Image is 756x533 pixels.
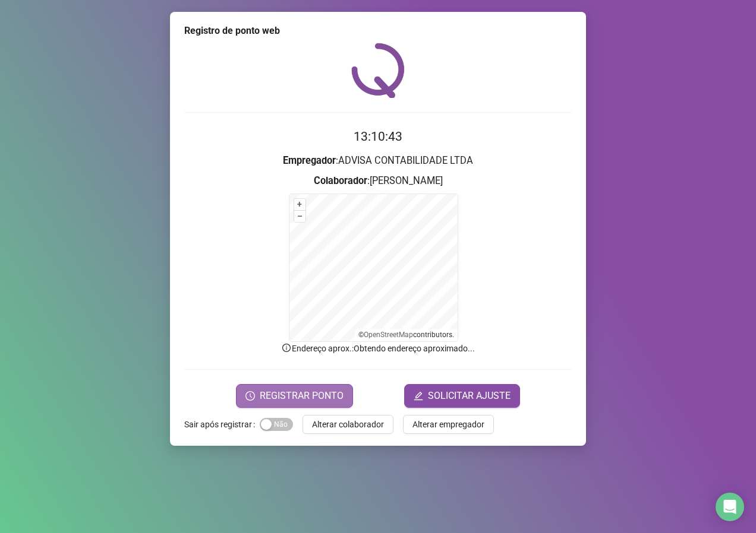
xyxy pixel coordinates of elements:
time: 13:10:43 [354,129,402,144]
span: info-circle [281,342,292,353]
h3: : [PERSON_NAME] [184,173,572,189]
div: Open Intercom Messenger [716,493,744,521]
span: edit [414,391,423,401]
strong: Colaborador [314,175,367,186]
label: Sair após registrar [184,415,260,434]
p: Endereço aprox. : Obtendo endereço aproximado... [184,342,572,355]
div: Registro de ponto web [184,24,572,38]
button: REGISTRAR PONTO [236,384,353,408]
span: Alterar colaborador [312,418,384,431]
li: © contributors. [358,331,454,339]
h3: : ADVISA CONTABILIDADE LTDA [184,153,572,169]
span: SOLICITAR AJUSTE [428,389,511,403]
strong: Empregador [283,155,336,166]
button: + [294,199,305,210]
a: OpenStreetMap [364,331,413,339]
button: Alterar colaborador [303,415,393,434]
img: QRPoint [351,43,405,98]
button: – [294,211,305,222]
span: REGISTRAR PONTO [260,389,344,403]
span: Alterar empregador [412,418,484,431]
button: editSOLICITAR AJUSTE [404,384,520,408]
span: clock-circle [245,391,255,401]
button: Alterar empregador [403,415,494,434]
